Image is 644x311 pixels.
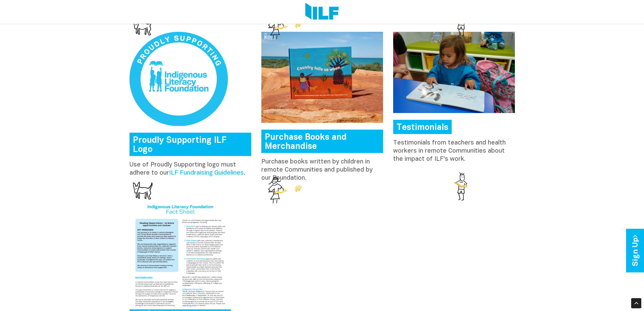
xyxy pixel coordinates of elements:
img: Logo [305,3,339,21]
a: Purchase Books and Merchandise [261,130,383,153]
p: Purchase books written by children in remote Communities and published by our Foundation. [261,158,383,182]
a: Proudly Supporting ILF Logo [129,133,251,156]
a: ILF Fundraising Guidelines [169,170,244,176]
a: Testimonials [393,120,452,134]
p: Use of Proudly Supporting logo must adhere to our . [129,161,251,177]
p: Testimonials from teachers and health workers in remote Communities about the impact of ILF's work. [393,139,515,163]
div: Scroll Back to Top [631,298,641,308]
